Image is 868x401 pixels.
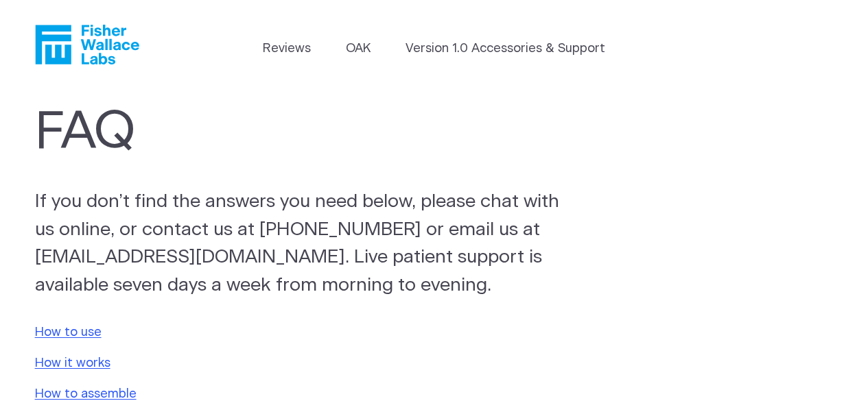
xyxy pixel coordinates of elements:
[406,40,605,58] a: Version 1.0 Accessories & Support
[346,40,371,58] a: OAK
[35,25,139,64] a: Fisher Wallace
[35,188,572,299] p: If you don’t find the answers you need below, please chat with us online, or contact us at [PHONE...
[35,357,110,369] a: How it works
[263,40,311,58] a: Reviews
[35,101,584,162] h1: FAQ
[35,388,137,400] a: How to assemble
[35,326,102,339] a: How to use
